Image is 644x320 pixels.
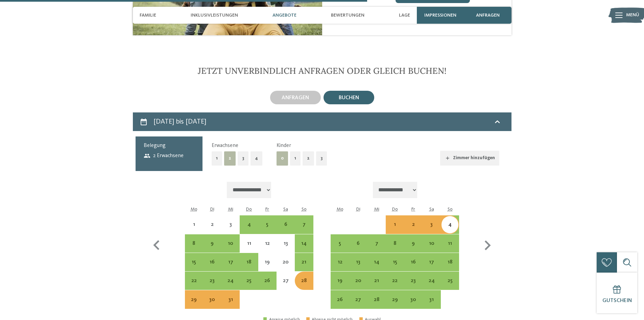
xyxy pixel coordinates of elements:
div: Sun Jan 25 2026 [441,272,459,290]
span: Impressionen [424,13,456,18]
div: Anreise nicht möglich [258,253,277,271]
div: Mon Dec 15 2025 [185,253,203,271]
div: Anreise möglich [423,272,441,290]
div: Wed Dec 24 2025 [221,272,240,290]
button: 0 [277,151,288,165]
div: Anreise möglich [331,234,349,253]
div: Mon Dec 01 2025 [185,215,203,234]
div: Anreise möglich [441,253,459,271]
div: 17 [423,259,440,276]
div: Anreise möglich [295,253,313,271]
div: Anreise möglich [367,290,386,308]
div: Tue Dec 09 2025 [203,234,221,253]
div: 20 [350,278,367,295]
div: Anreise möglich [221,234,240,253]
div: Anreise nicht möglich [185,215,203,234]
div: 18 [240,259,257,276]
div: Anreise möglich [404,234,423,253]
div: Tue Jan 20 2026 [349,272,367,290]
div: 22 [186,278,202,295]
div: 23 [405,278,422,295]
div: 13 [277,241,294,258]
div: Anreise möglich [441,234,459,253]
span: 2 Erwachsene [144,152,184,159]
div: Thu Dec 04 2025 [240,215,258,234]
div: 25 [240,278,257,295]
div: Anreise möglich [367,253,386,271]
div: 12 [259,241,276,258]
div: 15 [386,259,403,276]
div: Mon Jan 19 2026 [331,272,349,290]
div: 5 [259,222,276,239]
div: Wed Dec 17 2025 [221,253,240,271]
abbr: Donnerstag [246,207,252,212]
div: Anreise möglich [386,290,404,308]
button: Vorheriger Monat [147,182,166,309]
div: Anreise möglich [441,215,459,234]
button: 3 [316,151,327,165]
div: Anreise nicht möglich [221,215,240,234]
div: Anreise möglich [349,290,367,308]
div: 3 [222,222,239,239]
div: Anreise möglich [331,253,349,271]
div: Mon Jan 26 2026 [331,290,349,308]
div: 19 [259,259,276,276]
div: Wed Jan 21 2026 [367,272,386,290]
div: Sat Jan 17 2026 [423,253,441,271]
div: 26 [331,297,348,314]
div: 9 [204,241,221,258]
div: 3 [423,222,440,239]
div: Sat Jan 03 2026 [423,215,441,234]
abbr: Dienstag [210,207,214,212]
div: 30 [405,297,422,314]
div: 24 [222,278,239,295]
span: Erwachsene [212,143,238,148]
button: 2 [303,151,314,165]
div: Anreise möglich [349,253,367,271]
div: 28 [295,278,312,295]
div: 10 [423,241,440,258]
div: 26 [259,278,276,295]
div: 12 [331,259,348,276]
div: 4 [442,222,458,239]
button: Zimmer hinzufügen [440,151,499,166]
div: 8 [186,241,202,258]
abbr: Sonntag [302,207,307,212]
div: Sun Jan 04 2026 [441,215,459,234]
div: 29 [186,297,202,314]
div: Anreise möglich [295,234,313,253]
div: Fri Dec 26 2025 [258,272,277,290]
span: Jetzt unverbindlich anfragen oder gleich buchen! [198,65,447,76]
div: Wed Dec 31 2025 [221,290,240,308]
span: anfragen [476,13,500,18]
div: 31 [423,297,440,314]
abbr: Mittwoch [374,207,379,212]
div: Anreise nicht möglich [221,290,240,308]
div: Thu Jan 22 2026 [386,272,404,290]
div: Fri Dec 12 2025 [258,234,277,253]
div: 6 [350,241,367,258]
div: Fri Jan 09 2026 [404,234,423,253]
div: Anreise nicht möglich [404,215,423,234]
div: Fri Jan 02 2026 [404,215,423,234]
div: 23 [204,278,221,295]
div: Anreise möglich [423,253,441,271]
div: 22 [386,278,403,295]
abbr: Montag [191,207,197,212]
div: Anreise möglich [367,272,386,290]
div: 28 [368,297,385,314]
div: Sat Jan 24 2026 [423,272,441,290]
div: Tue Dec 30 2025 [203,290,221,308]
div: 2 [405,222,422,239]
div: 1 [186,222,202,239]
div: 19 [331,278,348,295]
div: Anreise möglich [349,234,367,253]
div: Anreise möglich [386,234,404,253]
div: Anreise möglich [203,272,221,290]
div: Fri Jan 30 2026 [404,290,423,308]
div: Anreise möglich [258,215,277,234]
button: 1 [290,151,301,165]
div: Anreise möglich [404,253,423,271]
div: 17 [222,259,239,276]
div: Sat Dec 27 2025 [277,272,295,290]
